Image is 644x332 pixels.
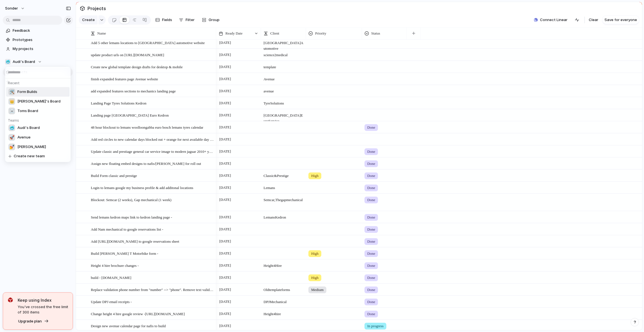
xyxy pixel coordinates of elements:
[8,124,15,131] div: 🥶
[17,108,38,114] span: Toms Board
[8,144,15,150] div: 💅
[6,116,71,123] h5: Teams
[17,144,46,150] span: [PERSON_NAME]
[8,98,15,105] div: 👑
[8,108,15,114] div: ☠️
[17,135,31,140] span: Avenue
[17,125,40,131] span: Audi's Board
[17,89,37,95] span: Form Builds
[17,99,61,104] span: [PERSON_NAME]'s Board
[8,134,15,141] div: 🚀
[14,153,45,159] span: Create new team
[6,78,71,86] h5: Recent
[8,88,15,95] div: 🛠️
